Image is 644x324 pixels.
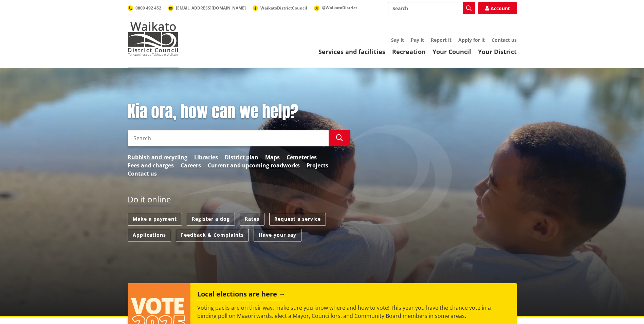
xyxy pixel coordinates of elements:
[128,195,171,206] h2: Do it online
[307,161,328,169] a: Projects
[194,153,218,161] a: Libraries
[253,5,307,11] a: WaikatoDistrictCouncil
[128,130,329,146] input: Search input
[431,37,452,43] a: Report it
[314,5,357,11] a: @WaikatoDistrict
[187,213,235,226] a: Register a dog
[128,213,182,226] a: Make a payment
[176,229,249,241] a: Feedback & Complaints
[318,48,385,56] a: Services and facilities
[181,161,201,169] a: Careers
[197,304,510,320] p: Voting packs are on their way, make sure you know where and how to vote! This year you have the c...
[128,169,157,178] a: Contact us
[322,5,357,11] span: @WaikatoDistrict
[254,229,301,241] a: Have your say
[128,22,179,56] img: Waikato District Council - Te Kaunihera aa Takiwaa o Waikato
[135,5,161,11] span: 0800 492 452
[265,153,280,161] a: Maps
[388,2,475,14] input: Search input
[168,5,246,11] a: [EMAIL_ADDRESS][DOMAIN_NAME]
[391,37,404,43] a: Say it
[128,102,350,122] h1: Kia ora, how can we help?
[260,5,307,11] span: WaikatoDistrictCouncil
[240,213,264,226] a: Rates
[458,37,485,43] a: Apply for it
[128,5,161,11] a: 0800 492 452
[128,161,174,169] a: Fees and charges
[208,161,300,169] a: Current and upcoming roadworks
[478,48,517,56] a: Your District
[269,213,326,226] a: Request a service
[478,2,517,14] a: Account
[411,37,424,43] a: Pay it
[287,153,317,161] a: Cemeteries
[225,153,258,161] a: District plan
[128,229,171,241] a: Applications
[128,153,187,161] a: Rubbish and recycling
[492,37,517,43] a: Contact us
[433,48,471,56] a: Your Council
[392,48,426,56] a: Recreation
[197,290,285,300] h2: Local elections are here
[176,5,246,11] span: [EMAIL_ADDRESS][DOMAIN_NAME]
